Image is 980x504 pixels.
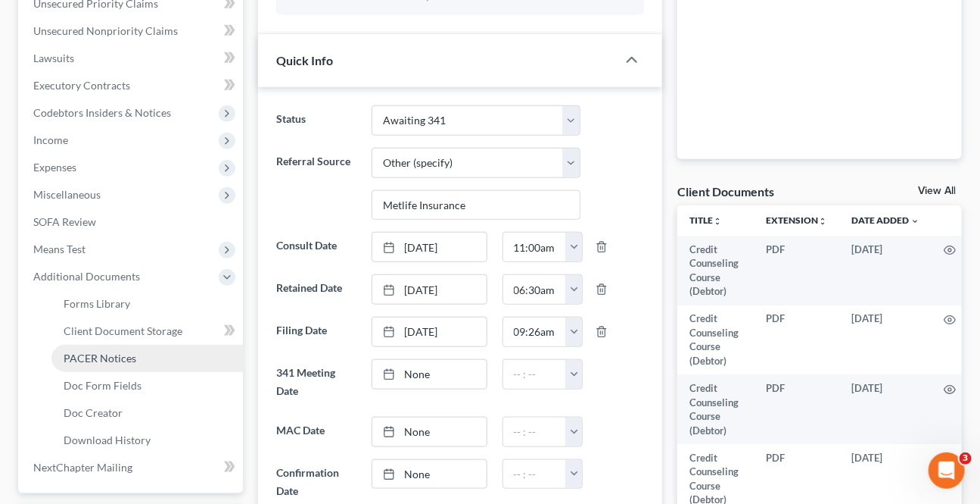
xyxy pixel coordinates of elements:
label: Consult Date [269,232,365,262]
a: SOFA Review [21,208,243,236]
input: -- : -- [503,418,567,446]
span: Expenses [33,161,76,174]
span: Income [33,133,68,146]
td: Credit Counseling Course (Debtor) [677,374,754,444]
a: Lawsuits [21,45,243,72]
span: NextChapter Mailing [33,461,132,474]
a: View All [918,186,956,196]
a: NextChapter Mailing [21,454,243,481]
td: [DATE] [839,374,932,444]
div: Client Documents [677,183,774,199]
input: -- : -- [503,360,567,389]
i: unfold_more [818,217,827,226]
a: Unsecured Nonpriority Claims [21,17,243,45]
i: expand_more [910,217,919,226]
label: MAC Date [269,417,365,447]
input: -- : -- [503,233,567,261]
td: PDF [754,305,839,375]
a: Doc Form Fields [51,372,243,399]
span: 3 [960,452,972,465]
i: unfold_more [713,217,722,226]
span: PACER Notices [64,352,136,365]
a: [DATE] [372,318,486,346]
a: Date Added expand_more [851,214,919,226]
input: -- : -- [503,460,567,489]
td: [DATE] [839,305,932,375]
span: Miscellaneous [33,188,101,201]
input: -- : -- [503,318,567,346]
label: 341 Meeting Date [269,359,365,405]
a: None [372,460,486,489]
input: Other Referral Source [372,191,579,220]
span: Executory Contracts [33,79,130,92]
span: Quick Info [276,53,333,67]
td: PDF [754,374,839,444]
span: Additional Documents [33,270,140,283]
span: Download History [64,434,151,446]
td: PDF [754,236,839,305]
a: Forms Library [51,290,243,318]
label: Referral Source [269,148,365,221]
a: None [372,360,486,389]
span: Doc Form Fields [64,379,142,392]
a: Doc Creator [51,399,243,427]
a: Download History [51,427,243,454]
label: Status [269,105,365,136]
a: Extensionunfold_more [766,214,827,226]
span: Client Document Storage [64,324,182,337]
label: Retained Date [269,274,365,305]
label: Filing Date [269,317,365,347]
iframe: Intercom live chat [929,452,965,489]
a: PACER Notices [51,345,243,372]
span: Lawsuits [33,52,74,64]
td: Credit Counseling Course (Debtor) [677,305,754,375]
span: Unsecured Nonpriority Claims [33,24,178,37]
span: Doc Creator [64,406,123,419]
a: Executory Contracts [21,72,243,99]
span: Forms Library [64,297,130,310]
a: Titleunfold_more [689,214,722,226]
a: [DATE] [372,233,486,261]
a: None [372,418,486,446]
span: Codebtors Insiders & Notices [33,106,171,119]
a: Client Document Storage [51,318,243,345]
input: -- : -- [503,275,567,304]
span: Means Test [33,243,86,255]
td: [DATE] [839,236,932,305]
a: [DATE] [372,275,486,304]
td: Credit Counseling Course (Debtor) [677,236,754,305]
span: SOFA Review [33,215,96,228]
